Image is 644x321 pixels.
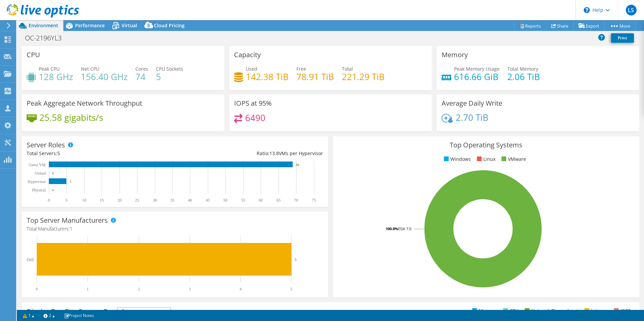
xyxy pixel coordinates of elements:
span: 1 [70,225,72,232]
text: 0 [36,287,38,291]
a: Project Notes [59,311,99,320]
span: Total Memory [507,66,538,72]
text: 0 [48,198,50,203]
text: 1 [87,287,89,291]
text: 75 [312,198,316,203]
h4: 6490 [245,114,265,121]
h4: Total Manufacturers: [27,225,323,233]
a: Print [611,33,634,43]
h4: 2.70 TiB [456,114,488,121]
a: Export [573,21,605,31]
li: Latency [583,307,608,315]
h3: Capacity [234,51,261,59]
text: 3 [189,287,191,291]
text: 5 [290,287,292,291]
a: Share [546,21,574,31]
text: 60 [259,198,263,203]
h3: Top Operating Systems [338,141,634,149]
text: 15 [100,198,104,203]
li: Memory [471,307,497,315]
h4: 74 [135,73,148,80]
h4: 616.66 GiB [454,73,500,80]
span: Virtual [122,22,137,29]
text: Guest VM [29,163,45,167]
span: Peak CPU [39,66,60,72]
a: More [604,21,636,31]
text: 2 [138,287,140,291]
h4: 221.29 TiB [342,73,385,80]
a: 1 [18,311,39,320]
text: Physical [32,188,46,192]
li: IOPS [612,307,631,315]
h4: 156.40 GHz [81,73,128,80]
h4: 128 GHz [39,73,73,80]
text: 70 [294,198,298,203]
span: Environment [29,22,58,29]
span: 5 [57,150,60,156]
text: 20 [118,198,122,203]
h3: Average Daily Write [442,100,502,107]
text: 25 [135,198,139,203]
h4: 25.58 gigabits/s [39,114,103,121]
a: 2 [39,311,60,320]
text: 30 [153,198,157,203]
h3: IOPS at 95% [234,100,272,107]
text: 45 [206,198,210,203]
span: Total [342,66,353,72]
text: 69 [296,163,299,167]
li: VMware [500,155,526,163]
h4: 78.91 TiB [296,73,334,80]
span: Cloud Pricing [154,22,185,29]
h1: OC-2196YL3 [22,34,72,42]
text: Hypervisor [28,179,46,184]
text: Dell [27,257,34,262]
text: 4 [239,287,241,291]
h3: CPU [27,51,40,59]
text: Virtual [35,171,46,176]
text: 35 [170,198,174,203]
span: Peak Memory Usage [454,66,500,72]
text: 5 [70,180,71,183]
h4: 5 [156,73,183,80]
h3: Top Server Manufacturers [27,217,108,224]
h4: 2.06 TiB [507,73,540,80]
h4: 142.38 TiB [246,73,289,80]
tspan: ESXi 7.0 [398,226,411,231]
text: 5 [295,257,297,261]
li: Windows [442,155,471,163]
h3: Peak Aggregate Network Throughput [27,100,142,107]
span: Performance [75,22,105,29]
span: 13.8 [269,150,279,156]
li: CPU [502,307,519,315]
div: Ratio: VMs per Hypervisor [175,150,323,157]
a: Reports [514,21,546,31]
text: 55 [241,198,245,203]
span: Free [296,66,306,72]
text: 10 [82,198,86,203]
text: 0 [52,188,54,192]
span: Cores [135,66,148,72]
text: 40 [188,198,192,203]
text: 5 [65,198,67,203]
text: 50 [223,198,227,203]
svg: \n [584,7,590,13]
span: Net CPU [81,66,99,72]
li: Network Throughput [523,307,578,315]
h3: Memory [442,51,468,59]
text: 65 [277,198,281,203]
span: CPU Sockets [156,66,183,72]
tspan: 100.0% [386,226,398,231]
div: Total Servers: [27,150,175,157]
span: Used [246,66,257,72]
text: 0 [52,172,54,175]
li: Linux [475,155,495,163]
h3: Server Roles [27,141,65,149]
span: IOPS [118,308,170,316]
span: LS [626,5,637,15]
